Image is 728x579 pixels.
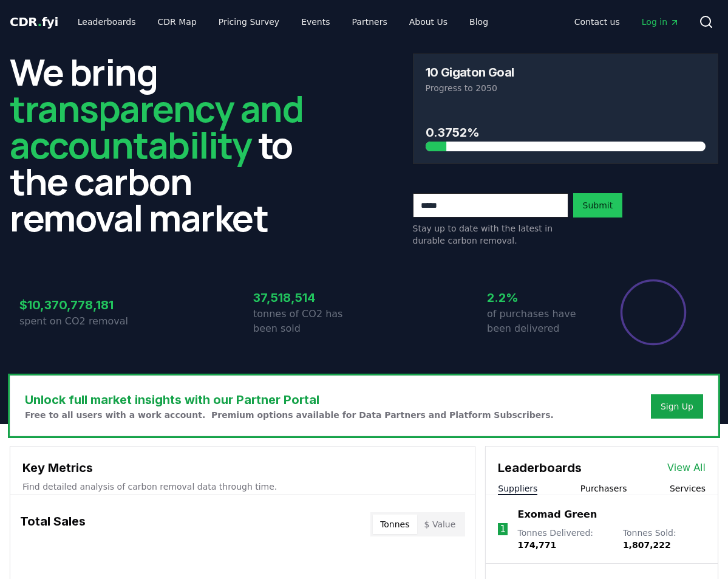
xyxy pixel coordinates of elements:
a: About Us [400,11,457,33]
button: Services [670,482,706,495]
button: $ Value [417,515,463,534]
button: Tonnes [373,515,417,534]
a: Sign Up [661,400,693,413]
a: Events [291,11,339,33]
span: 1,807,222 [623,540,671,550]
a: Leaderboards [68,11,146,33]
a: CDR.fyi [10,13,58,30]
h3: 37,518,514 [253,289,364,307]
span: 174,771 [517,540,556,550]
button: Suppliers [498,482,537,495]
h3: Unlock full market insights with our Partner Portal [25,391,554,409]
div: Percentage of sales delivered [619,278,687,346]
nav: Main [68,11,498,33]
button: Purchasers [580,482,627,495]
span: Log in [642,16,679,28]
h3: 0.3752% [426,123,706,142]
h3: Key Metrics [22,459,463,477]
a: Partners [342,11,397,33]
p: Stay up to date with the latest in durable carbon removal. [413,222,568,247]
a: View All [667,461,706,475]
span: CDR fyi [10,15,58,29]
nav: Main [565,11,689,33]
a: Log in [632,11,689,33]
a: Contact us [565,11,630,33]
a: CDR Map [148,11,206,33]
p: spent on CO2 removal [19,314,131,329]
p: tonnes of CO2 has been sold [253,307,364,336]
p: 1 [500,522,506,536]
button: Submit [573,193,623,218]
a: Exomad Green [517,507,597,522]
h3: 10 Gigaton Goal [426,66,514,78]
p: Find detailed analysis of carbon removal data through time. [22,481,463,493]
p: of purchases have been delivered [487,307,598,336]
h2: We bring to the carbon removal market [10,53,316,236]
button: Sign Up [651,394,703,419]
h3: Leaderboards [498,459,582,477]
a: Pricing Survey [209,11,289,33]
p: Progress to 2050 [426,82,706,94]
p: Tonnes Sold : [623,527,706,551]
p: Tonnes Delivered : [517,527,610,551]
span: transparency and accountability [10,83,303,170]
span: . [38,15,42,29]
h3: $10,370,778,181 [19,296,131,314]
h3: 2.2% [487,289,598,307]
h3: Total Sales [20,512,86,536]
a: Blog [460,11,498,33]
p: Free to all users with a work account. Premium options available for Data Partners and Platform S... [25,409,554,421]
